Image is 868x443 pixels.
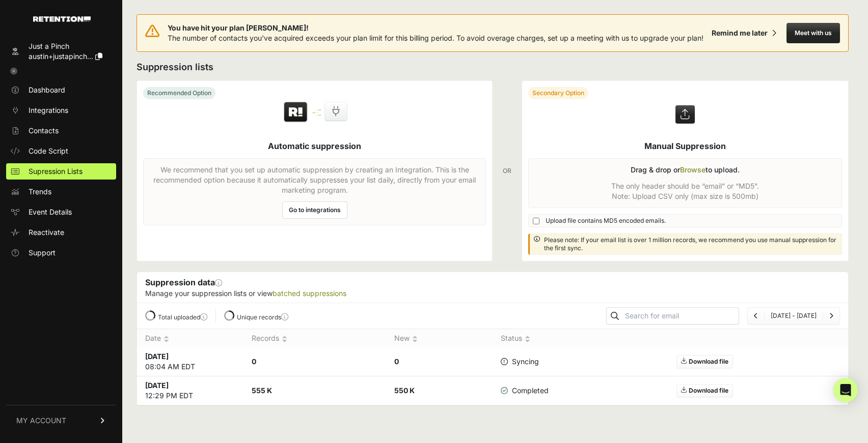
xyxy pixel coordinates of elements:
[6,82,116,98] a: Dashboard
[6,38,116,65] a: Just a Pinch austin+justapinch...
[525,335,530,343] img: no_sort-eaf950dc5ab64cae54d48a5578032e96f70b2ecb7d747501f34c8f2db400fb66.gif
[29,105,68,115] span: Integrations
[29,248,56,258] span: Support
[503,80,511,261] div: OR
[386,329,493,348] th: New
[786,23,840,43] button: Meet with us
[501,386,549,396] span: Completed
[764,312,823,320] li: [DATE] - [DATE]
[158,313,207,321] label: Total uploaded
[282,201,347,219] a: Go to integrations
[712,28,768,38] div: Remind me later
[29,52,93,61] span: austin+justapinch...
[6,184,116,200] a: Trends
[29,41,102,51] div: Just a Pinch
[6,405,116,436] a: MY ACCOUNT
[145,381,169,390] strong: [DATE]
[168,23,703,33] span: You have hit your plan [PERSON_NAME]!
[252,357,256,366] strong: 0
[137,60,849,74] h2: Suppression lists
[283,101,309,124] img: Retention
[137,329,243,348] th: Date
[137,272,848,303] div: Suppression data
[313,109,321,111] img: integration
[829,312,833,319] a: Next
[268,140,361,152] h5: Automatic suppression
[623,309,739,323] input: Search for email
[33,16,91,22] img: Retention.com
[313,114,321,116] img: integration
[273,289,346,298] a: batched suppressions
[137,376,243,405] td: 12:29 PM EDT
[313,112,321,113] img: integration
[6,102,116,119] a: Integrations
[168,34,703,42] span: The number of contacts you've acquired exceeds your plan limit for this billing period. To avoid ...
[6,245,116,261] a: Support
[833,378,858,402] div: Open Intercom Messenger
[394,357,399,366] strong: 0
[754,312,758,319] a: Previous
[546,217,666,225] span: Upload file contains MD5 encoded emails.
[29,146,68,156] span: Code Script
[137,347,243,376] td: 08:04 AM EDT
[29,166,83,176] span: Supression Lists
[145,288,840,299] p: Manage your suppression lists or view
[6,204,116,220] a: Event Details
[252,386,272,395] strong: 555 K
[143,87,215,99] div: Recommended Option
[412,335,418,343] img: no_sort-eaf950dc5ab64cae54d48a5578032e96f70b2ecb7d747501f34c8f2db400fb66.gif
[533,218,539,224] input: Upload file contains MD5 encoded emails.
[747,307,840,324] nav: Page navigation
[6,163,116,180] a: Supression Lists
[676,355,733,368] a: Download file
[237,313,288,321] label: Unique records
[493,329,564,348] th: Status
[676,384,733,397] a: Download file
[29,207,72,217] span: Event Details
[282,335,287,343] img: no_sort-eaf950dc5ab64cae54d48a5578032e96f70b2ecb7d747501f34c8f2db400fb66.gif
[29,85,65,95] span: Dashboard
[29,227,64,238] span: Reactivate
[394,386,415,395] strong: 550 K
[29,187,51,197] span: Trends
[6,224,116,241] a: Reactivate
[6,143,116,159] a: Code Script
[16,416,66,426] span: MY ACCOUNT
[243,329,386,348] th: Records
[708,24,780,42] button: Remind me later
[164,335,169,343] img: no_sort-eaf950dc5ab64cae54d48a5578032e96f70b2ecb7d747501f34c8f2db400fb66.gif
[145,352,169,361] strong: [DATE]
[501,357,539,367] span: Syncing
[150,165,479,195] p: We recommend that you set up automatic suppression by creating an Integration. This is the recomm...
[29,126,59,136] span: Contacts
[6,123,116,139] a: Contacts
